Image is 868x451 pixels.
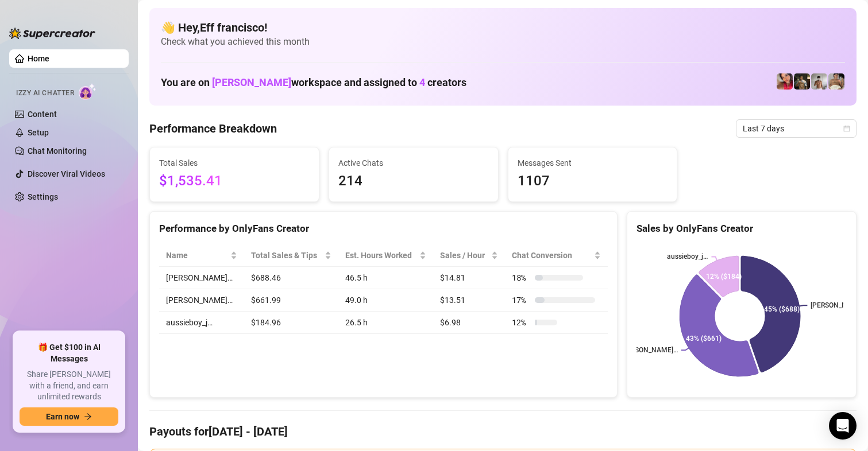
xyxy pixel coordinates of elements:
a: Content [28,110,57,119]
td: aussieboy_j… [159,312,244,334]
img: logo-BBDzfeDw.svg [9,28,95,39]
h1: You are on workspace and assigned to creators [161,76,466,89]
span: Total Sales & Tips [251,249,322,262]
a: Settings [28,192,58,201]
text: [PERSON_NAME]… [620,347,678,355]
h4: Performance Breakdown [149,120,277,137]
span: Chat Conversion [512,249,592,262]
img: Vanessa [777,73,793,90]
td: 46.5 h [338,267,433,289]
span: Name [166,249,228,262]
td: $14.81 [433,267,505,289]
span: Total Sales [159,157,310,169]
span: 1107 [518,170,668,192]
td: [PERSON_NAME]… [159,267,244,289]
td: 49.0 h [338,289,433,312]
span: Messages Sent [518,157,668,169]
td: $688.46 [244,267,338,289]
a: Home [28,54,49,63]
span: 17 % [512,294,530,306]
a: Discover Viral Videos [28,169,105,178]
th: Sales / Hour [433,244,505,267]
img: Aussieboy_jfree [828,73,844,90]
div: Performance by OnlyFans Creator [159,221,608,236]
span: 18 % [512,271,530,284]
th: Chat Conversion [505,244,608,267]
span: arrow-right [84,413,92,421]
span: calendar [843,125,850,132]
span: 214 [338,170,489,192]
th: Total Sales & Tips [244,244,338,267]
span: Check what you achieved this month [161,36,845,48]
a: Chat Monitoring [28,146,87,155]
span: Earn now [46,412,79,421]
span: 4 [419,76,425,88]
div: Sales by OnlyFans Creator [636,221,847,236]
img: Tony [794,73,810,90]
td: $13.51 [433,289,505,312]
div: Est. Hours Worked [345,249,417,262]
td: [PERSON_NAME]… [159,289,244,312]
img: aussieboy_j [811,73,827,90]
span: 🎁 Get $100 in AI Messages [20,342,118,364]
span: Active Chats [338,157,489,169]
div: Open Intercom Messenger [829,412,857,440]
td: $6.98 [433,312,505,334]
h4: Payouts for [DATE] - [DATE] [149,423,857,440]
text: aussieboy_j… [668,253,708,261]
th: Name [159,244,244,267]
td: 26.5 h [338,312,433,334]
span: Sales / Hour [440,249,489,262]
td: $184.96 [244,312,338,334]
img: AI Chatter [79,83,97,100]
span: $1,535.41 [159,170,310,192]
span: Izzy AI Chatter [16,88,74,99]
a: Setup [28,128,49,137]
td: $661.99 [244,289,338,312]
button: Earn nowarrow-right [20,407,118,426]
span: Share [PERSON_NAME] with a friend, and earn unlimited rewards [20,369,118,403]
span: [PERSON_NAME] [212,76,291,88]
h4: 👋 Hey, Eff francisco ! [161,20,845,36]
span: Last 7 days [743,120,850,137]
span: 12 % [512,316,530,329]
